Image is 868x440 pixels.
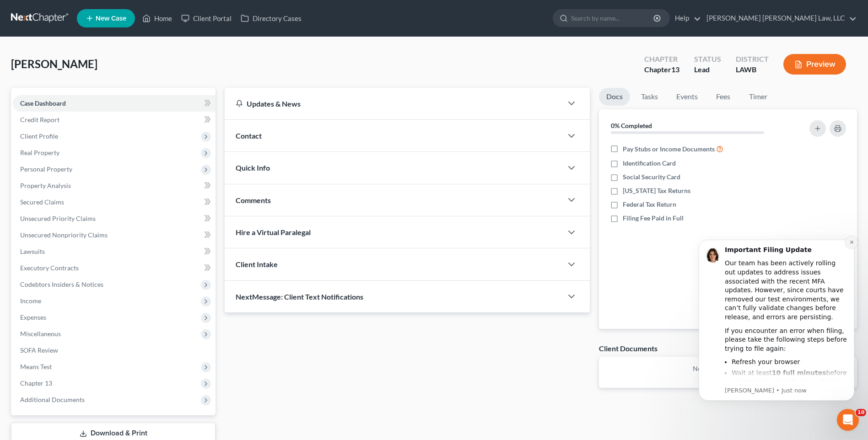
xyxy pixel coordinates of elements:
[599,343,658,353] div: Client Documents
[856,409,866,416] span: 10
[623,159,676,168] span: Identification Card
[694,64,721,75] div: Lead
[644,54,679,64] div: Chapter
[20,132,58,140] span: Client Profile
[20,247,45,255] span: Lawsuits
[236,131,262,140] span: Contact
[606,364,850,373] p: No client documents yet.
[236,99,551,108] div: Updates & News
[236,10,306,27] a: Directory Cases
[685,228,868,435] iframe: Intercom notifications message
[709,88,738,106] a: Fees
[236,163,270,172] span: Quick Info
[623,186,690,195] span: [US_STATE] Tax Returns
[623,145,715,154] span: Pay Stubs or Income Documents
[742,88,775,106] a: Timer
[13,194,216,210] a: Secured Claims
[138,10,177,27] a: Home
[177,10,236,27] a: Client Portal
[702,10,857,27] a: [PERSON_NAME] [PERSON_NAME] Law, LLC
[571,10,655,27] input: Search by name...
[13,112,216,128] a: Credit Report
[20,264,79,272] span: Executory Contracts
[13,95,216,112] a: Case Dashboard
[20,330,61,338] span: Miscellaneous
[236,228,311,236] span: Hire a Virtual Paralegal
[736,64,769,75] div: LAWB
[11,57,97,70] span: [PERSON_NAME]
[20,99,66,107] span: Case Dashboard
[694,54,721,64] div: Status
[669,88,705,106] a: Events
[20,313,46,321] span: Expenses
[13,227,216,243] a: Unsecured Nonpriority Claims
[20,165,72,173] span: Personal Property
[670,10,701,27] a: Help
[236,292,363,301] span: NextMessage: Client Text Notifications
[623,172,680,182] span: Social Security Card
[20,346,58,354] span: SOFA Review
[634,88,665,106] a: Tasks
[13,342,216,359] a: SOFA Review
[96,15,126,22] span: New Case
[671,65,679,74] span: 13
[20,231,108,239] span: Unsecured Nonpriority Claims
[20,297,41,305] span: Income
[13,260,216,276] a: Executory Contracts
[236,260,278,268] span: Client Intake
[20,379,52,387] span: Chapter 13
[13,177,216,194] a: Property Analysis
[783,54,846,75] button: Preview
[20,280,103,288] span: Codebtors Insiders & Notices
[13,243,216,260] a: Lawsuits
[20,363,52,370] span: Means Test
[13,210,216,227] a: Unsecured Priority Claims
[599,88,630,106] a: Docs
[644,64,679,75] div: Chapter
[20,396,85,403] span: Additional Documents
[236,196,271,204] span: Comments
[20,182,71,189] span: Property Analysis
[20,116,59,123] span: Credit Report
[623,214,684,223] span: Filing Fee Paid in Full
[20,215,96,222] span: Unsecured Priority Claims
[623,200,676,209] span: Federal Tax Return
[837,409,859,431] iframe: Intercom live chat
[20,149,59,156] span: Real Property
[736,54,769,64] div: District
[20,198,64,206] span: Secured Claims
[611,122,652,129] strong: 0% Completed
